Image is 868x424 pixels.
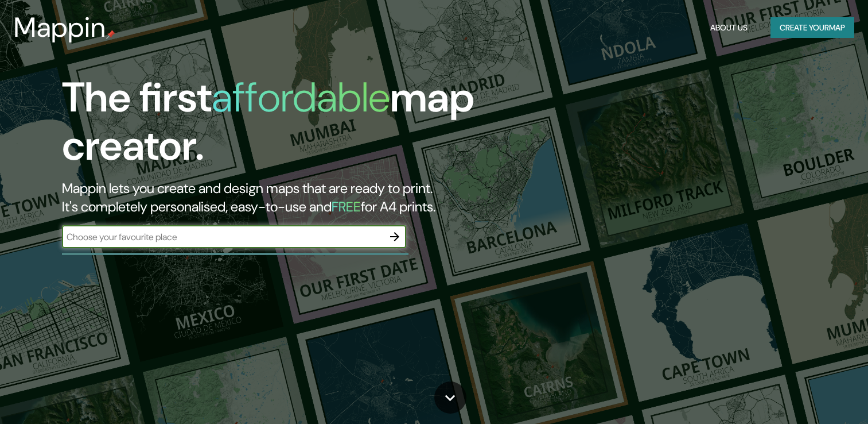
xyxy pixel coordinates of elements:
h1: The first map creator. [62,74,496,179]
h5: FREE [332,198,361,215]
button: Create yourmap [770,17,854,38]
img: mappin-pin [106,30,115,39]
h2: Mappin lets you create and design maps that are ready to print. It's completely personalised, eas... [62,179,496,216]
h1: affordable [212,71,390,124]
input: Choose your favourite place [62,230,383,244]
button: About Us [706,17,752,38]
h3: Mappin [14,11,106,44]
